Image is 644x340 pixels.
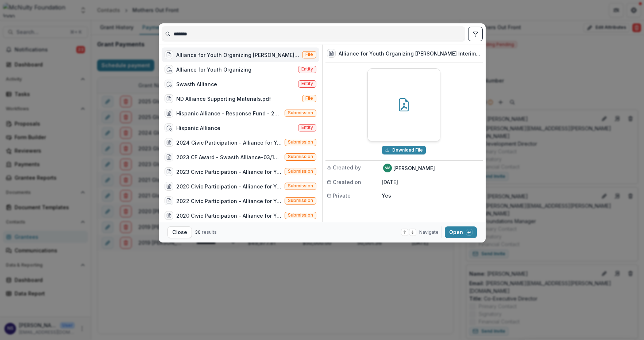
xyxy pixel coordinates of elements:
span: Entity [301,66,313,72]
span: results [202,229,217,235]
button: toggle filters [468,27,483,41]
span: 30 [195,229,201,235]
button: Download Alliance for Youth Organizing McNulty Interim Report.pdf [382,146,426,154]
div: Swasth Alliance [176,80,217,88]
p: Yes [382,192,481,199]
p: [DATE] [382,178,481,186]
button: Close [167,226,192,238]
div: ND Alliance Supporting Materials.pdf [176,95,271,103]
div: 2022 Civic Participation - Alliance for Youth Organizing-10/14/2022-10/14/2023 [176,197,282,205]
span: File [305,96,313,101]
span: Private [333,192,351,199]
span: File [305,52,313,57]
span: Navigate [419,229,439,236]
div: 2024 Civic Participation - Alliance for Youth Organizing 07/01/2024-01/15/2024 (2024 Civic Partic... [176,139,282,146]
div: 2023 CF Award - Swasth Alliance-03/13/2023-03/13/2024 [176,153,282,161]
p: [PERSON_NAME] [393,164,435,172]
span: Submission [288,110,313,115]
div: Alliance for Youth Organizing [176,66,251,73]
span: Created by [333,164,361,171]
span: Submission [288,140,313,145]
span: Submission [288,183,313,188]
button: Open [445,226,477,238]
div: Hispanic Alliance - Response Fund - 2025 (A one-time installment of 35,000 for the 2025 Global Re... [176,110,282,117]
div: Abiola Makinwa [385,166,390,170]
div: 2023 Civic Participation - Alliance for Youth Organizing-10/31/2023-10/31/2025 [176,168,282,176]
div: 2020 Civic Participation - Alliance for Youth Organizing [PERSON_NAME]-09/10/2020-12/10/2020 [176,212,282,219]
span: Submission [288,154,313,159]
div: 2020 Civic Participation - Alliance for Youth Organizing-03/15/2020-11/15/2020 [176,183,282,190]
div: Hispanic Alliance [176,124,220,132]
div: Alliance for Youth Organizing [PERSON_NAME] Interim Report.pdf [176,51,299,59]
span: Submission [288,213,313,218]
span: Entity [301,81,313,86]
span: Created on [333,178,361,186]
span: Submission [288,198,313,203]
span: Submission [288,169,313,174]
h3: Alliance for Youth Organizing [PERSON_NAME] Interim Report.pdf [339,50,481,57]
span: Entity [301,125,313,130]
